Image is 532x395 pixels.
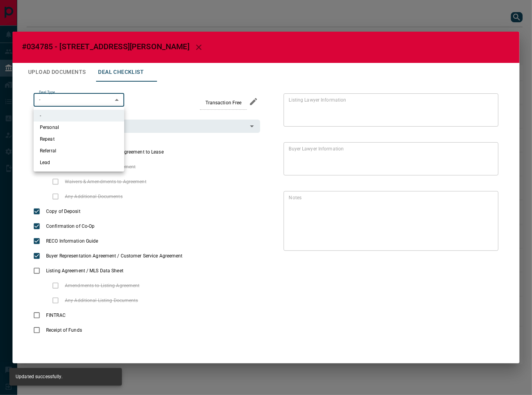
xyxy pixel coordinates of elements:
li: Repeat [34,133,124,145]
div: Updated successfully. [16,370,62,383]
li: Referral [34,145,124,157]
li: Personal [34,122,124,133]
li: Lead [34,157,124,168]
li: - [34,110,124,122]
